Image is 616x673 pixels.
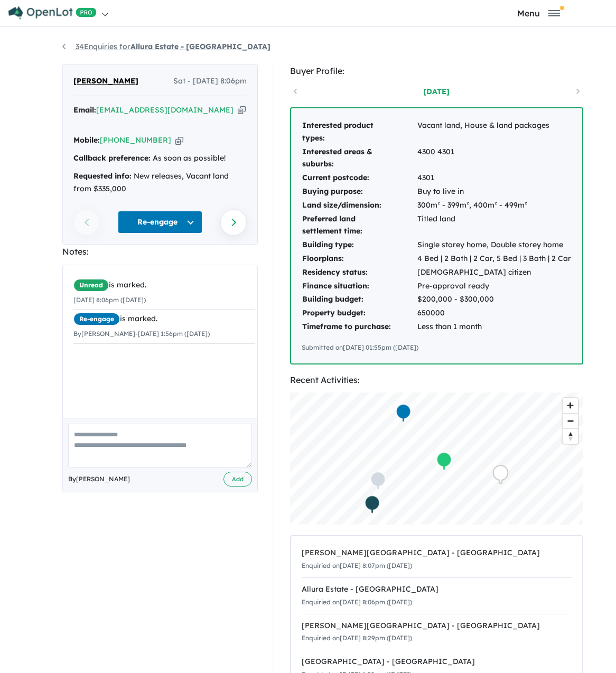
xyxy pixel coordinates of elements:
canvas: Map [290,392,583,525]
button: Copy [175,135,183,146]
td: Titled land [417,212,572,239]
strong: Callback preference: [73,153,151,163]
div: Notes: [62,245,258,259]
div: [GEOGRAPHIC_DATA] - [GEOGRAPHIC_DATA] [302,656,572,668]
strong: Email: [73,105,96,115]
td: Interested areas & suburbs: [302,145,417,172]
td: Current postcode: [302,171,417,185]
td: Timeframe to purchase: [302,320,417,334]
button: Reset bearing to north [563,428,578,444]
a: [PERSON_NAME][GEOGRAPHIC_DATA] - [GEOGRAPHIC_DATA]Enquiried on[DATE] 8:07pm ([DATE]) [302,541,572,578]
strong: Requested info: [73,171,132,181]
div: Allura Estate - [GEOGRAPHIC_DATA] [302,583,572,596]
div: is marked. [73,313,255,325]
a: Allura Estate - [GEOGRAPHIC_DATA]Enquiried on[DATE] 8:06pm ([DATE]) [302,577,572,614]
td: Land size/dimension: [302,199,417,212]
td: Vacant land, House & land packages [417,119,572,145]
td: Finance situation: [302,279,417,293]
small: [DATE] 8:06pm ([DATE]) [73,296,146,304]
td: Pre-approval ready [417,279,572,293]
td: Property budget: [302,306,417,320]
a: 34Enquiries forAllura Estate - [GEOGRAPHIC_DATA] [62,42,270,51]
img: Openlot PRO Logo White [8,6,97,20]
nav: breadcrumb [62,41,554,53]
button: Zoom in [563,398,578,413]
div: is marked. [73,279,255,292]
td: Building budget: [302,293,417,306]
td: $200,000 - $300,000 [417,293,572,306]
td: 4300 4301 [417,145,572,172]
td: 650000 [417,306,572,320]
strong: Allura Estate - [GEOGRAPHIC_DATA] [130,42,270,51]
div: Map marker [436,451,452,471]
td: 300m² - 399m², 400m² - 499m² [417,199,572,212]
td: Preferred land settlement time: [302,212,417,239]
button: Toggle navigation [463,8,613,18]
div: Map marker [493,464,509,484]
div: As soon as possible! [73,152,247,165]
a: [DATE] [391,86,481,97]
div: Submitted on [DATE] 01:55pm ([DATE]) [302,342,572,353]
a: [PERSON_NAME][GEOGRAPHIC_DATA] - [GEOGRAPHIC_DATA]Enquiried on[DATE] 8:29pm ([DATE]) [302,614,572,651]
td: Residency status: [302,266,417,279]
button: Zoom out [563,413,578,428]
strong: Mobile: [73,135,100,145]
span: [PERSON_NAME] [73,75,138,88]
td: Interested product types: [302,119,417,145]
button: Re-engage [118,211,202,233]
td: Building type: [302,238,417,252]
td: Single storey home, Double storey home [417,238,572,252]
td: Buying purpose: [302,185,417,199]
small: Enquiried on [DATE] 8:06pm ([DATE]) [302,598,412,606]
td: [DEMOGRAPHIC_DATA] citizen [417,266,572,279]
span: By [PERSON_NAME] [68,474,130,484]
div: [PERSON_NAME][GEOGRAPHIC_DATA] - [GEOGRAPHIC_DATA] [302,547,572,559]
td: 4301 [417,171,572,185]
a: [PHONE_NUMBER] [100,135,171,145]
div: New releases, Vacant land from $335,000 [73,170,247,195]
td: Less than 1 month [417,320,572,334]
span: Re-engage [73,313,120,325]
div: Recent Activities: [290,373,583,387]
span: Sat - [DATE] 8:06pm [173,75,247,88]
td: 4 Bed | 2 Bath | 2 Car, 5 Bed | 3 Bath | 2 Car [417,252,572,266]
td: Buy to live in [417,185,572,199]
button: Copy [238,105,246,116]
a: [EMAIL_ADDRESS][DOMAIN_NAME] [96,105,234,115]
small: By [PERSON_NAME] - [DATE] 1:56pm ([DATE]) [73,330,210,338]
span: Reset bearing to north [563,429,578,444]
div: Map marker [370,471,386,490]
td: Floorplans: [302,252,417,266]
div: Map marker [365,494,380,514]
div: Buyer Profile: [290,64,583,78]
div: Map marker [396,403,412,423]
small: Enquiried on [DATE] 8:07pm ([DATE]) [302,562,412,569]
div: [PERSON_NAME][GEOGRAPHIC_DATA] - [GEOGRAPHIC_DATA] [302,620,572,632]
span: Unread [73,279,109,292]
small: Enquiried on [DATE] 8:29pm ([DATE]) [302,634,412,642]
button: Add [223,472,252,487]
